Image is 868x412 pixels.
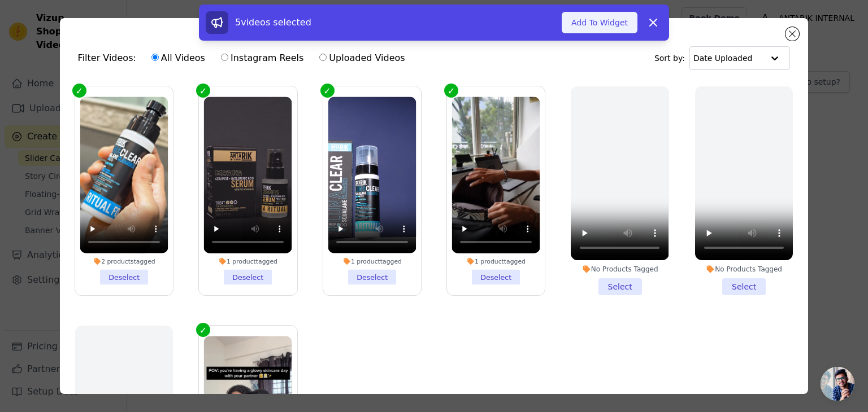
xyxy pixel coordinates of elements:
a: Open chat [821,367,854,401]
div: Filter Videos: [78,45,411,71]
div: 1 product tagged [452,257,540,265]
div: No Products Tagged [695,265,793,274]
div: Sort by: [654,46,791,70]
label: Instagram Reels [220,51,304,65]
label: All Videos [151,51,206,65]
span: 5 videos selected [235,17,311,28]
div: 1 product tagged [204,257,292,265]
div: 2 products tagged [80,257,168,265]
div: 1 product tagged [328,257,416,265]
div: No Products Tagged [571,265,669,274]
label: Uploaded Videos [319,51,405,65]
button: Add To Widget [562,12,637,33]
